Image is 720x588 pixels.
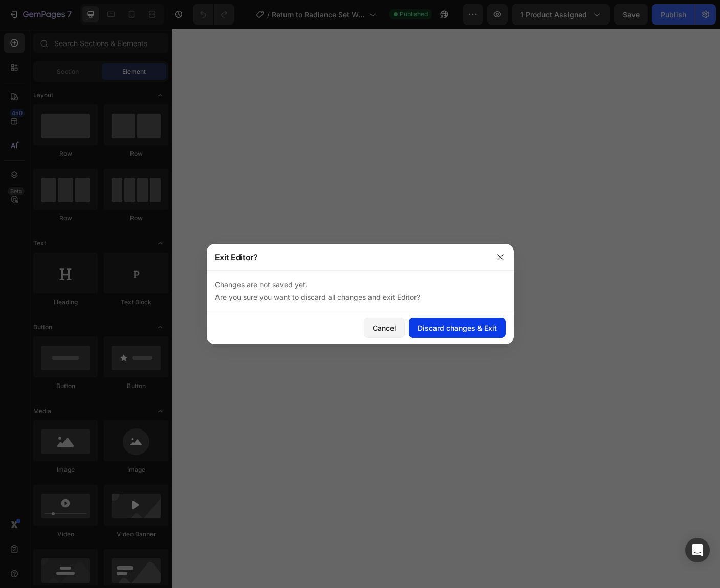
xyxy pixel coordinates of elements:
[215,279,506,303] p: Changes are not saved yet. Are you sure you want to discard all changes and exit Editor?
[418,323,497,333] div: Discard changes & Exit
[409,318,506,338] button: Discard changes & Exit
[685,538,710,562] div: Open Intercom Messenger
[215,251,258,263] p: Exit Editor?
[364,318,405,338] button: Cancel
[373,323,396,333] div: Cancel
